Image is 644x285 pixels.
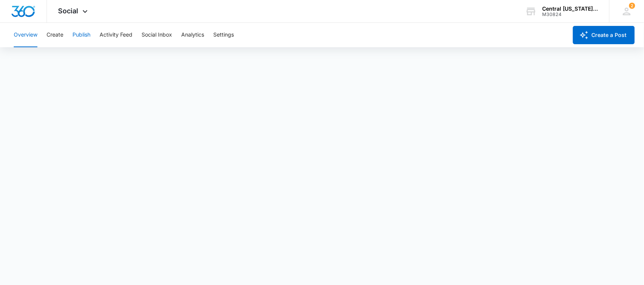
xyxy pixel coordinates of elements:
div: notifications count [629,3,635,9]
div: account name [543,6,598,12]
button: Overview [14,23,37,47]
button: Create a Post [573,26,635,44]
button: Create [47,23,63,47]
button: Activity Feed [100,23,132,47]
button: Settings [213,23,234,47]
button: Publish [72,23,90,47]
span: Social [58,7,79,15]
span: 2 [629,3,635,9]
button: Social Inbox [142,23,172,47]
div: account id [543,12,598,17]
button: Analytics [181,23,204,47]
